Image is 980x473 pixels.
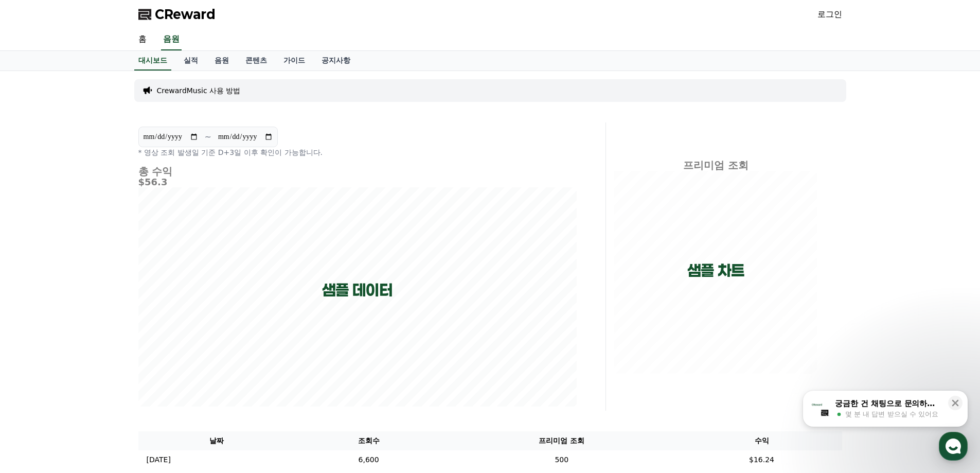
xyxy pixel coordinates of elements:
[442,431,681,450] th: 프리미엄 조회
[275,51,313,71] a: 가이드
[237,51,275,71] a: 콘텐츠
[32,342,39,350] span: 홈
[295,450,442,469] td: 6,600
[147,454,171,465] p: [DATE]
[205,131,211,143] p: ~
[138,431,296,450] th: 날짜
[133,326,198,352] a: 설정
[206,51,237,71] a: 음원
[68,326,133,352] a: 대화
[614,160,817,171] h4: 프리미엄 조회
[682,431,842,450] th: 수익
[130,29,155,50] a: 홈
[175,51,206,71] a: 실적
[138,6,216,23] a: CReward
[138,177,577,187] h5: $56.3
[157,85,241,96] a: CrewardMusic 사용 방법
[138,147,577,157] p: * 영상 조회 발생일 기준 D+3일 이후 확인이 가능합니다.
[3,326,68,352] a: 홈
[442,450,681,469] td: 500
[161,29,182,50] a: 음원
[155,6,216,23] span: CReward
[138,166,577,177] h4: 총 수익
[134,51,171,71] a: 대시보드
[817,8,842,21] a: 로그인
[322,281,393,300] p: 샘플 데이터
[682,450,842,469] td: $16.24
[313,51,359,71] a: 공지사항
[295,431,442,450] th: 조회수
[687,261,744,280] p: 샘플 차트
[159,342,171,350] span: 설정
[94,342,106,351] span: 대화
